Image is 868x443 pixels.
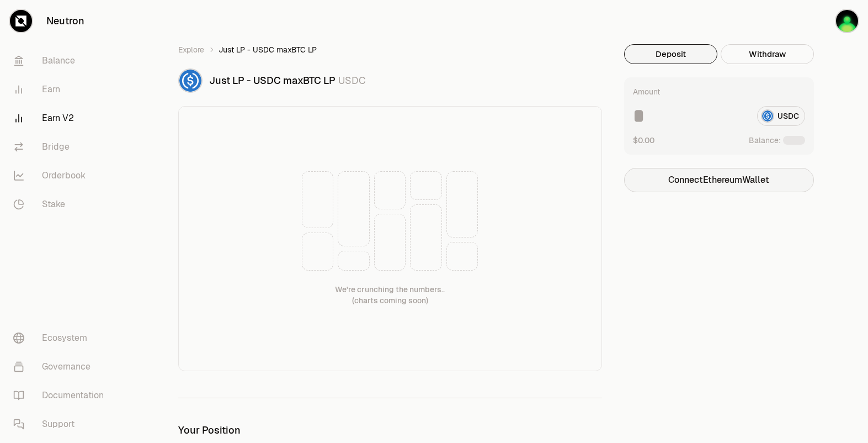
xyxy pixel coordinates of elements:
[4,161,119,190] a: Orderbook
[4,133,119,161] a: Bridge
[4,46,119,75] a: Balance
[178,425,602,436] h3: Your Position
[4,75,119,104] a: Earn
[178,44,204,55] a: Explore
[209,74,336,87] span: Just LP - USDC maxBTC LP
[4,190,119,219] a: Stake
[338,74,366,87] span: USDC
[4,352,119,381] a: Governance
[4,324,119,352] a: Ecosystem
[4,104,119,133] a: Earn V2
[721,44,814,64] button: Withdraw
[219,44,317,55] span: Just LP - USDC maxBTC LP
[624,44,717,64] button: Deposit
[4,410,119,439] a: Support
[4,381,119,410] a: Documentation
[335,284,445,306] div: We're crunching the numbers.. (charts coming soon)
[178,44,602,55] nav: breadcrumb
[633,135,654,146] button: $0.00
[749,135,781,146] span: Balance:
[836,10,858,32] img: Keplr Main
[624,168,814,192] button: ConnectEthereumWallet
[179,70,201,92] img: USDC Logo
[633,86,660,97] div: Amount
